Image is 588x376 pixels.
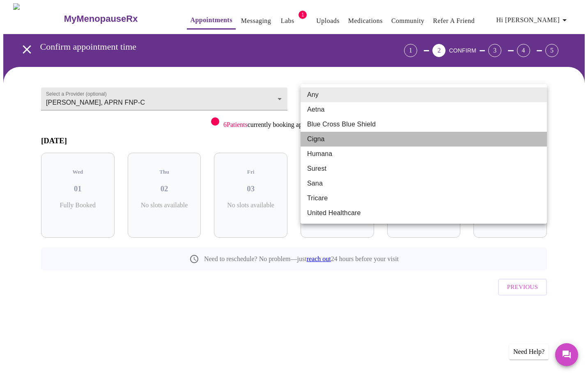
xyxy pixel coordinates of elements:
[301,87,547,102] li: Any
[301,191,547,206] li: Tricare
[301,147,547,161] li: Humana
[301,176,547,191] li: Sana
[301,132,547,147] li: Cigna
[301,206,547,220] li: United Healthcare
[301,161,547,176] li: Surest
[301,117,547,132] li: Blue Cross Blue Shield
[301,102,547,117] li: Aetna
